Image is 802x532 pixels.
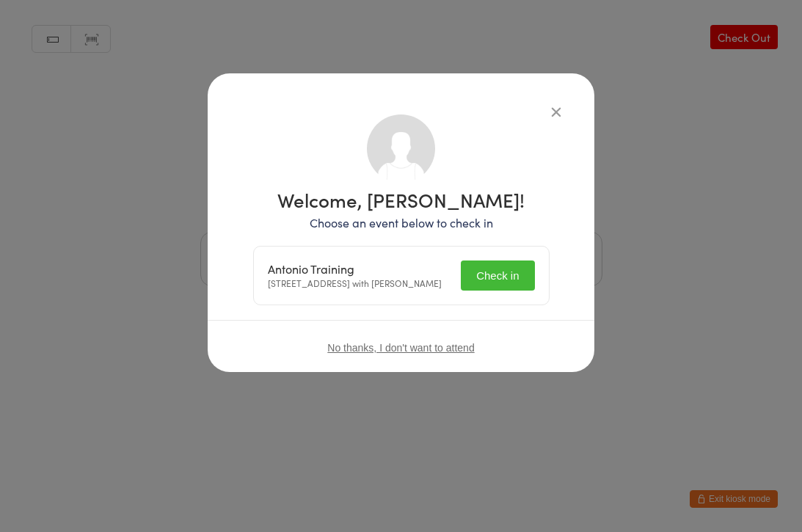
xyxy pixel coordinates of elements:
button: Check in [461,260,534,291]
h1: Welcome, [PERSON_NAME]! [253,190,550,209]
button: No thanks, I don't want to attend [327,342,474,354]
div: Antonio Training [268,262,442,276]
p: Choose an event below to check in [253,214,550,231]
div: [STREET_ADDRESS] with [PERSON_NAME] [268,262,442,290]
img: no_photo.png [367,114,435,183]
